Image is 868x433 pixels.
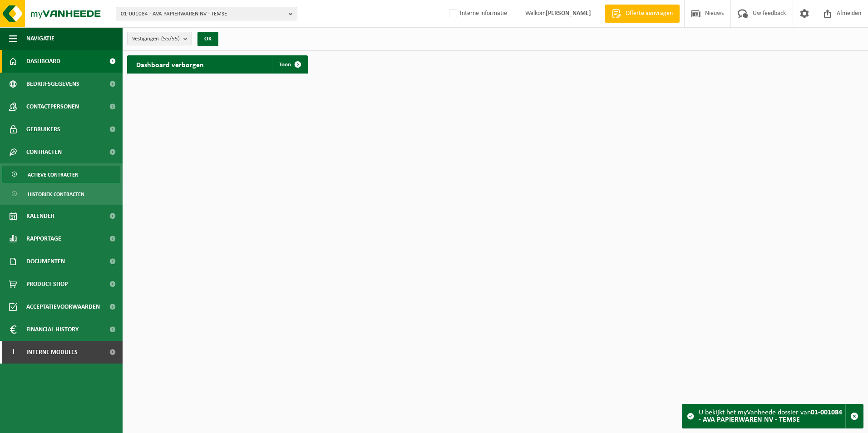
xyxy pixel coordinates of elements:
[2,185,120,202] a: Historiek contracten
[26,50,60,73] span: Dashboard
[26,205,54,227] span: Kalender
[699,409,842,423] strong: 01-001084 - AVA PAPIERWAREN NV - TEMSE
[26,95,79,118] span: Contactpersonen
[121,7,285,21] span: 01-001084 - AVA PAPIERWAREN NV - TEMSE
[26,73,79,95] span: Bedrijfsgegevens
[116,7,297,20] button: 01-001084 - AVA PAPIERWAREN NV - TEMSE
[605,5,680,23] a: Offerte aanvragen
[28,166,79,183] span: Actieve contracten
[26,227,61,250] span: Rapportage
[26,295,100,318] span: Acceptatievoorwaarden
[623,9,675,18] span: Offerte aanvragen
[546,10,591,17] strong: [PERSON_NAME]
[26,341,78,364] span: Interne modules
[26,141,62,163] span: Contracten
[161,36,180,42] count: (55/55)
[26,118,60,141] span: Gebruikers
[279,62,291,68] span: Toon
[2,166,120,183] a: Actieve contracten
[447,7,507,20] label: Interne informatie
[132,32,180,46] span: Vestigingen
[127,55,213,73] h2: Dashboard verborgen
[28,186,84,203] span: Historiek contracten
[26,318,79,341] span: Financial History
[9,341,17,364] span: I
[699,404,845,428] div: U bekijkt het myVanheede dossier van
[26,250,65,273] span: Documenten
[272,55,307,74] a: Toon
[127,32,192,45] button: Vestigingen(55/55)
[197,32,218,46] button: OK
[26,273,68,295] span: Product Shop
[26,27,54,50] span: Navigatie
